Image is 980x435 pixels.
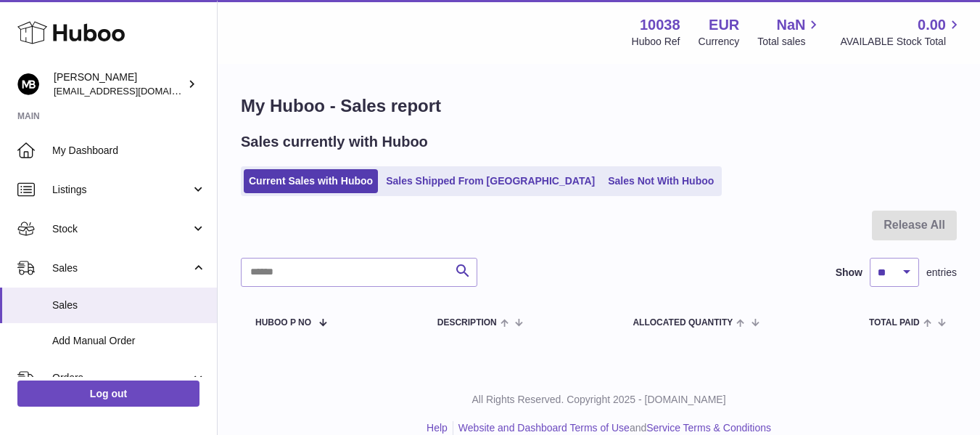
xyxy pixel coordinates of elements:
span: AVAILABLE Stock Total [840,35,963,49]
a: Service Terms & Conditions [646,422,771,434]
span: NaN [776,15,805,35]
span: Total sales [757,35,822,49]
li: and [453,421,771,435]
span: Listings [52,183,191,197]
span: Sales [52,298,206,312]
a: Log out [17,381,199,407]
span: ALLOCATED Quantity [633,318,733,328]
a: Sales Shipped From [GEOGRAPHIC_DATA] [381,169,600,193]
span: Sales [52,261,191,275]
span: Huboo P no [255,318,311,328]
label: Show [836,266,862,280]
div: [PERSON_NAME] [54,70,184,98]
span: Description [437,318,497,328]
a: NaN Total sales [757,15,822,49]
a: Website and Dashboard Terms of Use [458,422,630,434]
span: [EMAIL_ADDRESS][DOMAIN_NAME] [54,85,213,97]
span: Add Manual Order [52,334,206,348]
strong: EUR [709,15,739,35]
a: 0.00 AVAILABLE Stock Total [840,15,963,49]
a: Current Sales with Huboo [244,169,378,193]
span: Stock [52,222,191,236]
span: entries [926,266,957,280]
a: Sales Not With Huboo [603,169,719,193]
h1: My Huboo - Sales report [241,94,957,118]
span: 0.00 [918,15,946,35]
a: Help [427,422,448,434]
strong: 10038 [640,15,680,35]
span: Orders [52,371,191,385]
div: Huboo Ref [632,35,680,49]
span: My Dashboard [52,144,206,158]
div: Currency [699,35,740,49]
p: All Rights Reserved. Copyright 2025 - [DOMAIN_NAME] [229,393,968,407]
span: Total paid [869,318,920,328]
img: hi@margotbardot.com [17,73,39,95]
h2: Sales currently with Huboo [241,132,428,152]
